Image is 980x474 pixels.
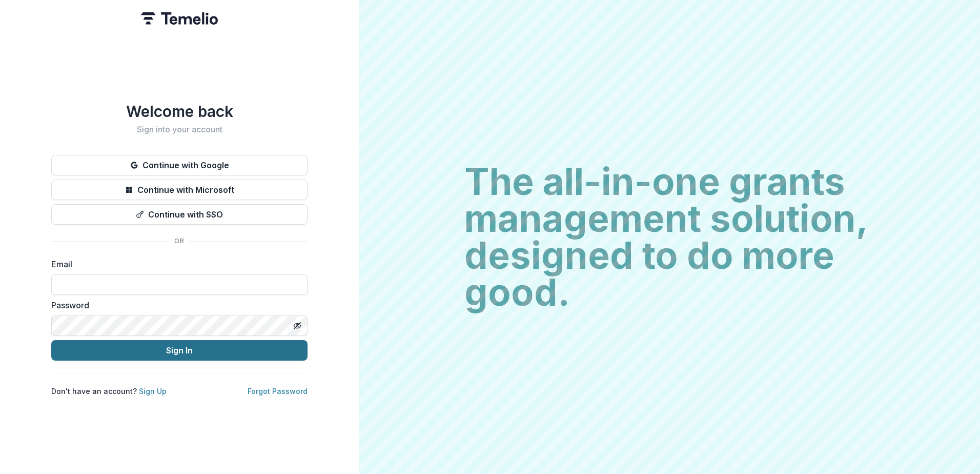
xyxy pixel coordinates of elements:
img: Temelio [141,12,218,25]
label: Password [51,299,301,311]
a: Sign Up [139,387,167,396]
a: Forgot Password [248,387,308,396]
button: Continue with Microsoft [51,180,308,200]
button: Continue with SSO [51,204,308,225]
h2: Sign into your account [51,125,308,134]
button: Toggle password visibility [289,318,305,334]
button: Sign In [51,340,308,361]
label: Email [51,258,301,270]
button: Continue with Google [51,155,308,175]
p: Don't have an account? [51,386,167,397]
h1: Welcome back [51,102,308,121]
